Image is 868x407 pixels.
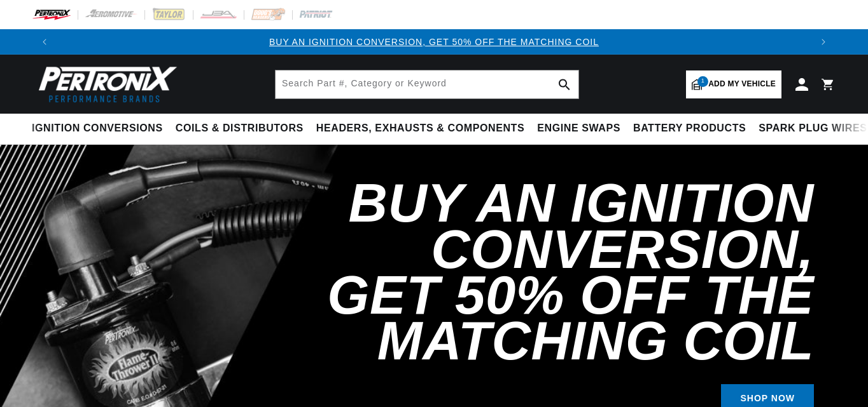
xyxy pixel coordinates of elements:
[697,76,708,87] span: 1
[32,122,163,135] span: Ignition Conversions
[57,35,811,49] div: 1 of 3
[550,70,578,98] button: search button
[32,29,57,55] button: Translation missing: en.sections.announcements.previous_announcement
[627,114,752,143] summary: Battery Products
[759,122,867,135] span: Spark Plug Wires
[708,78,776,90] span: Add my vehicle
[32,114,169,143] summary: Ignition Conversions
[310,114,531,143] summary: Headers, Exhausts & Components
[269,37,599,47] a: BUY AN IGNITION CONVERSION, GET 50% OFF THE MATCHING COIL
[316,122,524,135] span: Headers, Exhausts & Components
[270,180,814,364] h2: Buy an Ignition Conversion, Get 50% off the Matching Coil
[537,122,620,135] span: Engine Swaps
[811,29,836,55] button: Translation missing: en.sections.announcements.next_announcement
[633,122,746,135] span: Battery Products
[531,114,627,143] summary: Engine Swaps
[176,122,304,135] span: Coils & Distributors
[276,70,578,98] input: Search Part #, Category or Keyword
[57,35,811,49] div: Announcement
[686,70,781,98] a: 1Add my vehicle
[169,114,310,143] summary: Coils & Distributors
[32,62,178,106] img: Pertronix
